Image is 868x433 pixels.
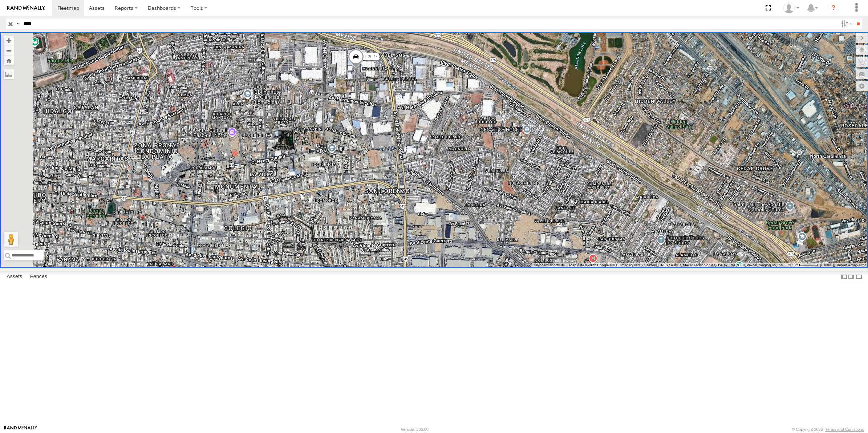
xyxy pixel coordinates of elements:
[855,271,863,282] label: Hide Summary Table
[4,56,14,65] button: Zoom Home
[7,5,45,11] img: rand-logo.svg
[4,426,37,433] a: Visit our Website
[848,271,855,282] label: Dock Summary Table to the Right
[4,36,14,45] button: Zoom in
[838,19,854,29] label: Search Filter Options
[828,2,839,14] i: ?
[401,427,429,432] div: Version: 306.00
[788,263,799,267] span: 200 m
[837,263,866,267] a: Report a map error
[786,263,820,268] button: Map Scale: 200 m per 49 pixels
[824,264,831,267] a: Terms (opens in new tab)
[365,54,377,59] span: L2627
[4,45,14,56] button: Zoom out
[840,271,848,282] label: Dock Summary Table to the Left
[781,3,802,13] div: Roberto Garcia
[569,263,784,267] span: Map data ©2025 Google, INEGI Imagery ©2025 Airbus, CNES / Airbus, Maxar Technologies, USDA/FPAC/G...
[534,263,565,268] button: Keyboard shortcuts
[4,69,14,79] label: Measure
[826,427,864,432] a: Terms and Conditions
[792,427,864,432] div: © Copyright 2025 -
[15,19,21,29] label: Search Query
[856,81,868,91] label: Map Settings
[3,272,26,282] label: Assets
[27,272,51,282] label: Fences
[4,232,18,247] button: Drag Pegman onto the map to open Street View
